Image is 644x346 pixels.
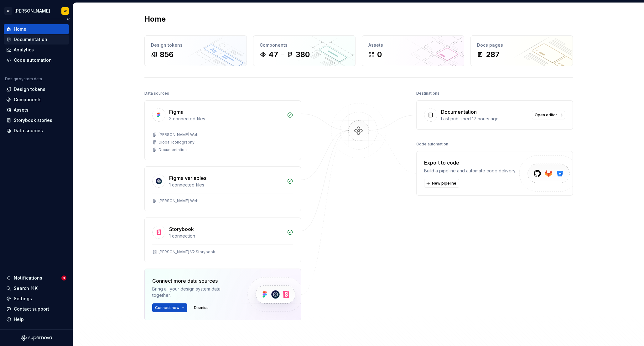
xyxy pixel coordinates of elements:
[169,233,283,239] div: 1 connection
[14,296,32,302] div: Settings
[486,50,500,60] div: 287
[14,128,43,134] div: Data sources
[470,35,573,66] a: Docs pages287
[416,140,448,149] div: Code automation
[21,335,52,341] svg: Supernova Logo
[14,26,26,32] div: Home
[144,89,169,98] div: Data sources
[535,113,557,118] span: Open editor
[253,35,356,66] a: Components47380
[14,306,49,312] div: Contact support
[14,36,47,43] div: Documentation
[61,275,66,280] span: 9
[377,50,382,60] div: 0
[4,55,69,65] a: Code automation
[416,89,439,98] div: Destinations
[160,50,174,60] div: 856
[441,116,528,122] div: Last published 17 hours ago
[155,305,179,310] span: Connect new
[14,57,52,63] div: Code automation
[14,47,34,53] div: Analytics
[14,97,42,103] div: Components
[158,249,215,254] div: [PERSON_NAME] V2 Storybook
[144,14,166,24] h2: Home
[4,95,69,105] a: Components
[268,50,278,60] div: 47
[4,7,12,15] div: W
[4,273,69,283] button: Notifications9
[296,50,310,60] div: 380
[14,117,52,123] div: Storybook stories
[4,304,69,314] button: Contact support
[260,42,349,48] div: Components
[4,283,69,293] button: Search ⌘K
[169,174,206,182] div: Figma variables
[169,182,283,188] div: 1 connected files
[477,42,566,48] div: Docs pages
[14,107,29,113] div: Assets
[14,86,45,92] div: Design tokens
[14,285,38,291] div: Search ⌘K
[424,168,516,174] div: Build a pipeline and automate code delivery.
[4,45,69,55] a: Analytics
[158,132,199,137] div: [PERSON_NAME] Web
[158,140,195,145] div: Global Iconography
[152,303,187,312] button: Connect new
[14,275,42,281] div: Notifications
[4,24,69,34] a: Home
[144,35,247,66] a: Design tokens856
[424,159,516,166] div: Export to code
[64,15,73,24] button: Collapse sidebar
[144,218,301,262] a: Storybook1 connection[PERSON_NAME] V2 Storybook
[64,8,67,13] div: W
[4,34,69,45] a: Documentation
[158,147,187,152] div: Documentation
[362,35,464,66] a: Assets0
[191,303,211,312] button: Dismiss
[152,277,237,285] div: Connect more data sources
[4,115,69,125] a: Storybook stories
[4,84,69,94] a: Design tokens
[144,100,301,160] a: Figma3 connected files[PERSON_NAME] WebGlobal IconographyDocumentation
[144,166,301,211] a: Figma variables1 connected files[PERSON_NAME] Web
[432,181,456,186] span: New pipeline
[194,305,209,310] span: Dismiss
[14,316,24,322] div: Help
[169,225,194,233] div: Storybook
[14,8,50,14] div: [PERSON_NAME]
[5,76,42,81] div: Design system data
[1,4,71,18] button: W[PERSON_NAME]W
[4,126,69,136] a: Data sources
[4,294,69,304] a: Settings
[158,198,199,203] div: [PERSON_NAME] Web
[368,42,458,48] div: Assets
[169,108,184,116] div: Figma
[152,286,237,298] div: Bring all your design system data together.
[4,105,69,115] a: Assets
[441,108,477,116] div: Documentation
[532,111,565,119] a: Open editor
[169,116,283,122] div: 3 connected files
[424,179,459,188] button: New pipeline
[151,42,240,48] div: Design tokens
[4,314,69,324] button: Help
